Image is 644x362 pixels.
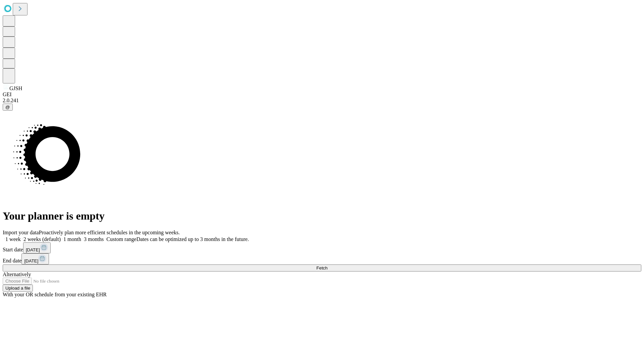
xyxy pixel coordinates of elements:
button: Upload a file [3,285,33,292]
span: GJSH [9,85,22,91]
div: GEI [3,92,641,98]
div: End date [3,253,641,264]
span: 3 months [84,236,104,242]
span: 1 week [5,236,21,242]
span: [DATE] [24,258,38,263]
span: Alternatively [3,271,31,277]
div: 2.0.241 [3,98,641,104]
span: 1 month [63,236,81,242]
span: Proactively plan more efficient schedules in the upcoming weeks. [39,230,180,235]
span: Import your data [3,230,39,235]
button: Fetch [3,264,641,271]
span: 2 weeks (default) [23,236,61,242]
div: Start date [3,242,641,253]
span: Fetch [316,265,327,270]
span: Custom range [106,236,136,242]
h1: Your planner is empty [3,210,641,222]
span: With your OR schedule from your existing EHR [3,292,107,297]
button: [DATE] [23,242,51,253]
button: @ [3,104,13,111]
span: Dates can be optimized up to 3 months in the future. [137,236,249,242]
button: [DATE] [21,253,49,264]
span: [DATE] [26,247,40,252]
span: @ [5,105,10,110]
